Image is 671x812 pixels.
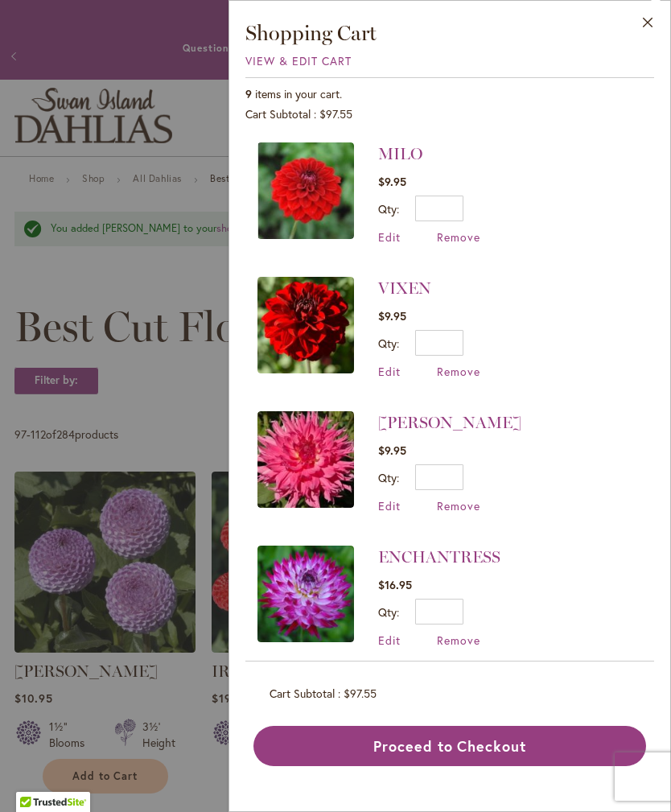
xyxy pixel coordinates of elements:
[270,686,335,701] span: Cart Subtotal
[437,633,480,648] a: Remove
[257,277,354,373] img: VIXEN
[257,546,354,642] img: ENCHANTRESS
[245,20,377,46] span: Shopping Cart
[378,144,422,163] a: MILO
[378,498,401,513] a: Edit
[378,413,521,432] a: [PERSON_NAME]
[437,364,480,379] a: Remove
[257,411,354,508] img: HELEN RICHMOND
[257,142,354,245] a: MILO
[378,577,412,592] span: $16.95
[378,336,399,351] label: Qty
[257,277,354,379] a: VIXEN
[378,174,406,189] span: $9.95
[378,470,399,485] label: Qty
[378,443,406,458] span: $9.95
[378,229,401,245] a: Edit
[319,106,352,122] span: $97.55
[378,308,406,324] span: $9.95
[257,411,354,513] a: HELEN RICHMOND
[344,686,377,701] span: $97.55
[378,278,431,298] a: VIXEN
[378,633,401,648] a: Edit
[257,546,354,648] a: ENCHANTRESS
[245,86,252,101] span: 9
[245,106,311,122] span: Cart Subtotal
[255,86,342,101] span: items in your cart.
[378,201,399,216] label: Qty
[12,755,57,800] iframe: Launch Accessibility Center
[437,229,480,245] span: Remove
[378,547,500,567] a: ENCHANTRESS
[378,364,401,379] a: Edit
[253,726,646,766] button: Proceed to Checkout
[257,142,354,239] img: MILO
[437,498,480,513] a: Remove
[378,604,399,620] label: Qty
[245,53,352,68] a: View & Edit Cart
